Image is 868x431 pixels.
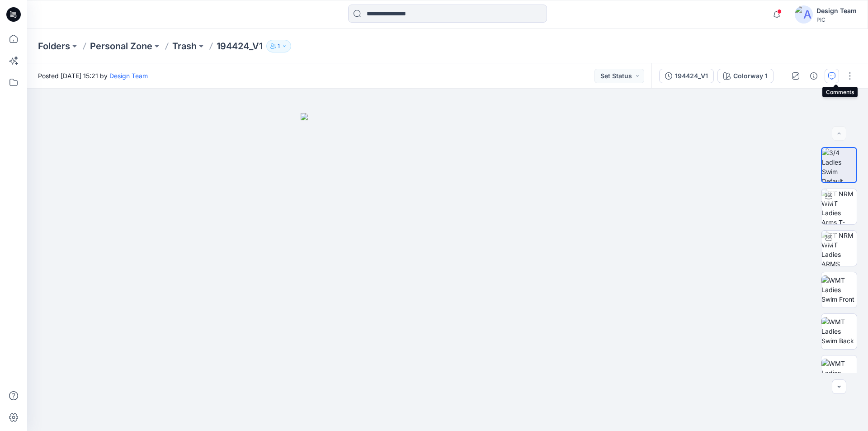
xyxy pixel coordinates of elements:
p: 1 [278,41,280,51]
img: WMT Ladies Swim Front [821,275,857,304]
button: 194424_V1 [659,69,714,83]
a: Personal Zone [90,40,152,52]
img: TT NRM WMT Ladies Arms T-POSE [821,189,857,224]
img: avatar [795,5,813,24]
button: 1 [266,40,291,52]
img: TT NRM WMT Ladies ARMS DOWN [821,231,857,266]
span: Posted [DATE] 15:21 by [38,71,148,81]
div: PIC [816,16,857,23]
a: Design Team [109,72,148,80]
img: WMT Ladies Swim Left [821,359,857,387]
div: 194424_V1 [675,71,708,81]
button: Colorway 1 [717,69,774,83]
a: Folders [38,40,70,52]
div: Design Team [816,5,857,16]
img: WMT Ladies Swim Back [821,317,857,346]
img: 3/4 Ladies Swim Default [822,148,856,182]
a: Trash [172,40,197,52]
p: 194424_V1 [217,40,263,52]
button: Details [807,69,821,83]
div: Colorway 1 [733,71,768,81]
